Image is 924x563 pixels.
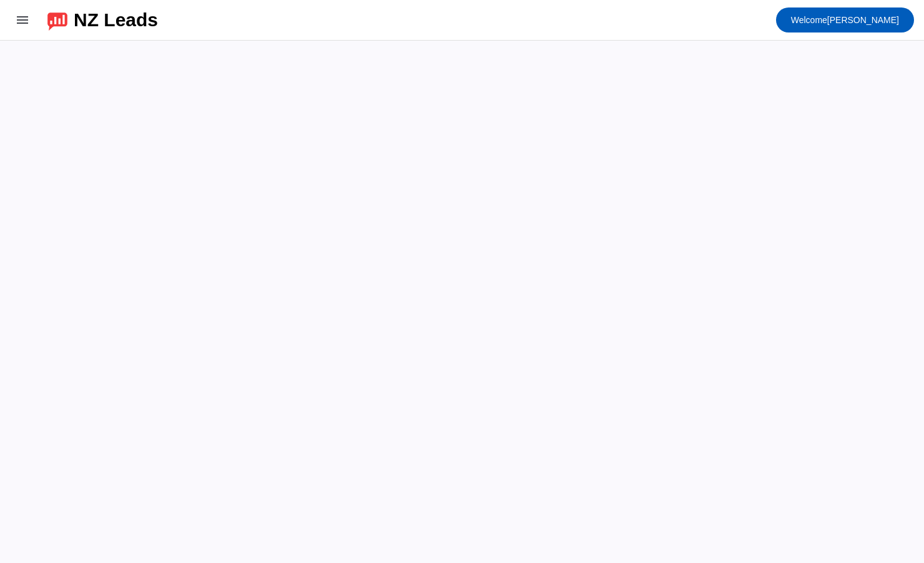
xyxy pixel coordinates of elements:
span: [PERSON_NAME] [791,11,899,29]
mat-icon: menu [15,12,30,27]
span: Welcome [791,15,827,25]
img: logo [47,9,67,31]
button: Welcome[PERSON_NAME] [776,7,914,32]
div: NZ Leads [74,11,158,29]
